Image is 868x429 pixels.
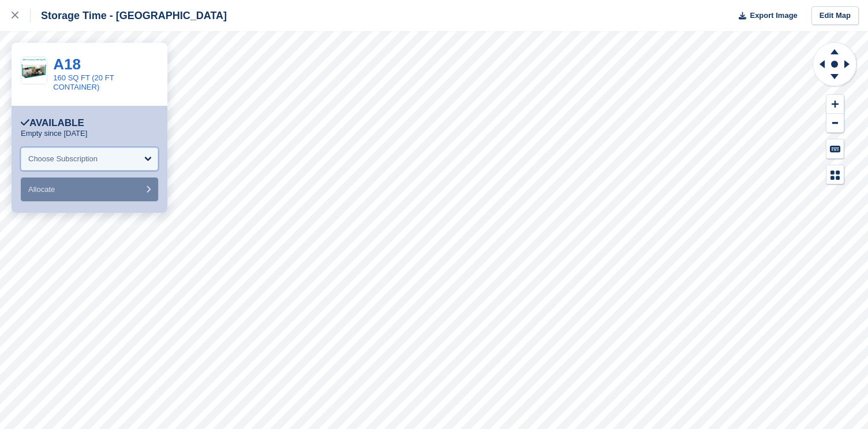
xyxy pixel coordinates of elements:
[826,139,844,158] button: Keyboard Shortcuts
[826,165,844,184] button: Map Legend
[53,73,114,91] a: 160 SQ FT (20 FT CONTAINER)
[21,177,158,201] button: Allocate
[21,117,84,129] div: Available
[28,153,98,165] div: Choose Subscription
[750,10,797,21] span: Export Image
[811,6,859,25] a: Edit Map
[31,9,227,23] div: Storage Time - [GEOGRAPHIC_DATA]
[826,95,844,114] button: Zoom In
[28,185,55,194] span: Allocate
[826,114,844,133] button: Zoom Out
[53,56,81,73] a: A18
[732,6,798,25] button: Export Image
[21,58,47,83] img: 10ft%20Container%20(80%20SQ%20FT)%20(1).jpg
[21,129,87,138] p: Empty since [DATE]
